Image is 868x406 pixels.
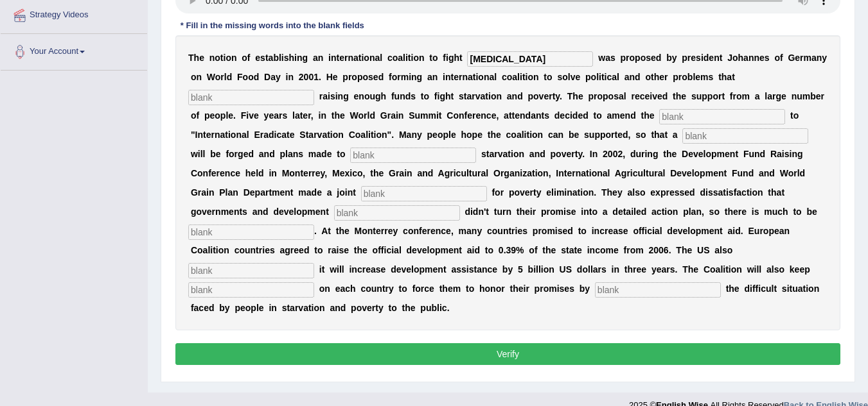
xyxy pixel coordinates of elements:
b: m [802,91,810,101]
b: h [445,91,451,101]
b: n [484,72,490,82]
b: n [496,91,502,101]
b: i [294,53,297,63]
b: e [575,72,580,82]
input: blank [467,51,593,67]
b: m [742,91,750,101]
b: l [279,53,281,63]
b: l [617,72,619,82]
b: r [348,72,351,82]
b: t [485,91,488,101]
b: r [397,72,400,82]
b: g [303,53,308,63]
b: a [269,53,274,63]
b: r [718,91,722,101]
b: a [270,72,276,82]
b: f [780,53,783,63]
b: l [380,53,382,63]
b: e [657,91,662,101]
b: i [335,91,338,101]
b: i [443,72,445,82]
b: p [603,91,608,101]
input: blank [188,282,314,298]
b: r [459,72,462,82]
b: o [248,72,254,82]
b: n [231,53,237,63]
b: o [533,91,539,101]
b: l [624,91,626,101]
b: s [696,53,701,63]
b: m [804,53,811,63]
b: a [427,72,432,82]
b: r [821,91,824,101]
b: t [601,72,605,82]
b: p [588,91,594,101]
b: e [781,91,786,101]
b: o [774,53,780,63]
b: s [284,53,289,63]
b: p [673,72,678,82]
b: t [718,72,722,82]
b: h [289,53,295,63]
b: l [403,53,405,63]
b: i [605,72,607,82]
b: p [682,53,687,63]
b: e [199,53,204,63]
b: n [348,53,353,63]
b: b [273,53,279,63]
b: o [413,53,419,63]
b: d [254,72,260,82]
b: l [517,72,520,82]
b: H [326,72,333,82]
b: n [432,72,438,82]
b: e [354,91,359,101]
b: n [411,72,417,82]
b: y [555,91,560,101]
b: n [419,53,425,63]
b: g [417,72,423,82]
b: a [353,53,359,63]
b: a [767,91,772,101]
b: l [568,72,571,82]
b: s [557,72,562,82]
b: a [468,72,473,82]
b: r [344,53,348,63]
input: blank [334,205,460,221]
b: 0 [308,72,314,82]
b: n [297,53,303,63]
b: s [610,53,616,63]
b: r [631,91,634,101]
b: a [481,91,486,101]
b: s [260,53,265,63]
b: d [378,72,384,82]
b: e [339,53,344,63]
b: t [451,91,454,101]
b: m [401,72,409,82]
b: o [507,72,513,82]
b: n [359,91,364,101]
b: g [439,91,445,101]
b: b [666,53,672,63]
b: o [608,91,614,101]
b: i [328,53,331,63]
b: a [489,72,494,82]
b: i [446,53,448,63]
b: h [676,91,682,101]
b: a [612,72,617,82]
b: a [375,53,380,63]
b: t [473,72,476,82]
b: p [585,72,591,82]
b: f [247,53,251,63]
b: p [342,72,348,82]
b: o [392,72,398,82]
b: e [681,91,686,101]
b: l [224,72,227,82]
b: r [220,72,224,82]
b: o [215,72,221,82]
b: o [364,53,369,63]
b: o [364,91,370,101]
b: p [707,91,713,101]
b: o [641,53,646,63]
b: i [224,53,226,63]
b: e [816,91,821,101]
